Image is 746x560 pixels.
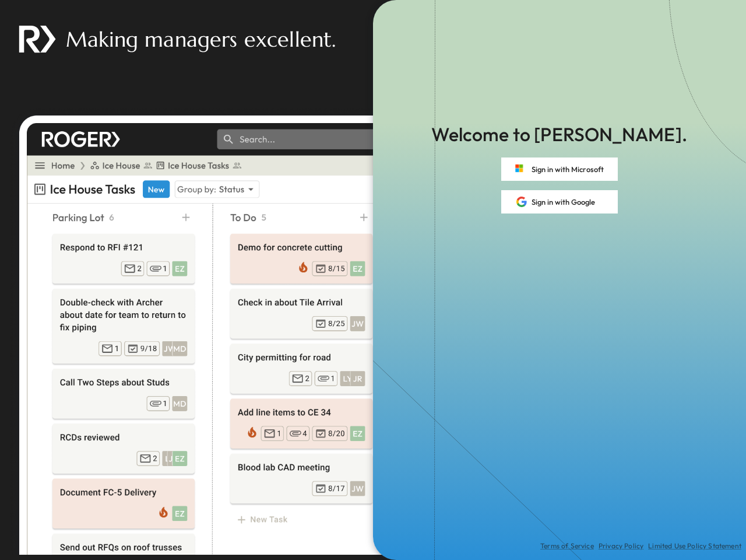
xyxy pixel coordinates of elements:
[540,541,594,551] a: Terms of Service
[66,24,336,54] p: Making managers excellent.
[501,157,618,181] button: Sign in with Microsoft
[599,541,643,551] a: Privacy Policy
[431,121,687,148] p: Welcome to [PERSON_NAME].
[648,541,741,551] a: Limited Use Policy Statement
[501,190,618,213] button: Sign in with Google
